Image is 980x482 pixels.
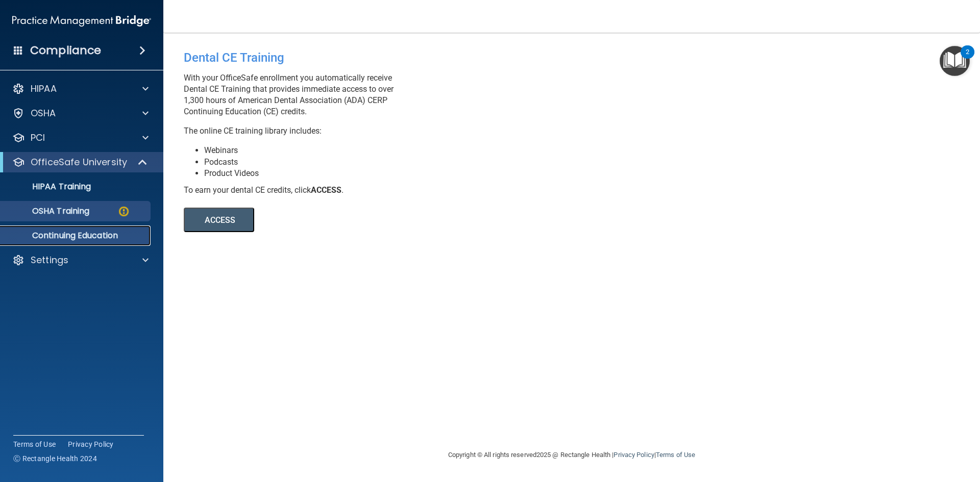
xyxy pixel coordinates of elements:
div: Dental CE Training [184,43,556,72]
a: OSHA [12,107,149,119]
a: Terms of Use [656,451,695,459]
p: Settings [31,254,68,266]
p: HIPAA Training [7,182,91,192]
div: Copyright © All rights reserved 2025 @ Rectangle Health | | [385,439,758,471]
iframe: Drift Widget Chat Controller [803,410,968,450]
p: HIPAA [31,83,57,95]
a: HIPAA [12,83,149,95]
img: PMB logo [12,11,151,31]
li: Webinars [204,145,556,156]
a: Settings [12,254,149,266]
span: Ⓒ Rectangle Health 2024 [13,453,97,464]
div: To earn your dental CE credits, click . [184,185,556,196]
p: Continuing Education [7,231,146,241]
p: OSHA Training [7,206,89,216]
b: ACCESS [311,185,341,195]
p: OfficeSafe University [31,156,127,168]
a: Terms of Use [13,439,56,449]
p: PCI [31,132,45,144]
button: ACCESS [184,208,254,232]
li: Product Videos [204,168,556,179]
button: Open Resource Center, 2 new notifications [940,46,970,76]
a: Privacy Policy [68,439,114,449]
p: OSHA [31,107,56,119]
div: 2 [966,52,969,65]
p: The online CE training library includes: [184,125,556,137]
a: ACCESS [184,217,463,224]
img: warning-circle.0cc9ac19.png [117,205,130,218]
p: With your OfficeSafe enrollment you automatically receive Dental CE Training that provides immedi... [184,72,556,117]
h4: Compliance [30,43,101,58]
a: OfficeSafe University [12,156,148,168]
li: Podcasts [204,157,556,168]
a: PCI [12,132,149,144]
a: Privacy Policy [614,451,654,459]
